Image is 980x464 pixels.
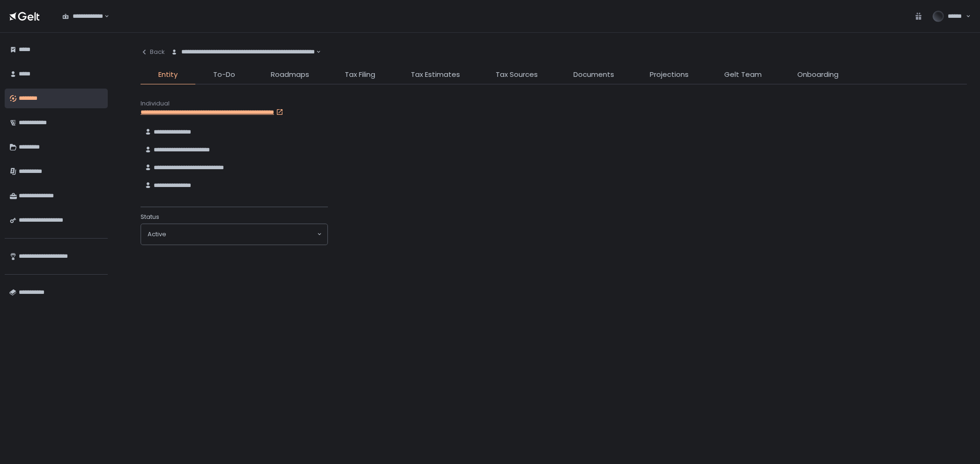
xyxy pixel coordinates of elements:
span: Tax Filing [345,69,375,80]
span: Onboarding [797,69,839,80]
span: Tax Estimates [411,69,460,80]
span: Documents [573,69,614,80]
div: Search for option [165,42,321,62]
span: Projections [650,69,689,80]
input: Search for option [103,12,104,21]
span: Status [141,213,159,221]
span: Entity [158,69,178,80]
span: Roadmaps [271,69,309,80]
div: Individual [141,99,967,108]
span: active [148,230,166,239]
span: Tax Sources [496,69,538,80]
div: Search for option [141,224,327,245]
span: To-Do [213,69,235,80]
div: Back [141,48,165,56]
div: Search for option [56,7,109,26]
input: Search for option [166,230,316,239]
span: Gelt Team [724,69,762,80]
button: Back [141,42,165,62]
